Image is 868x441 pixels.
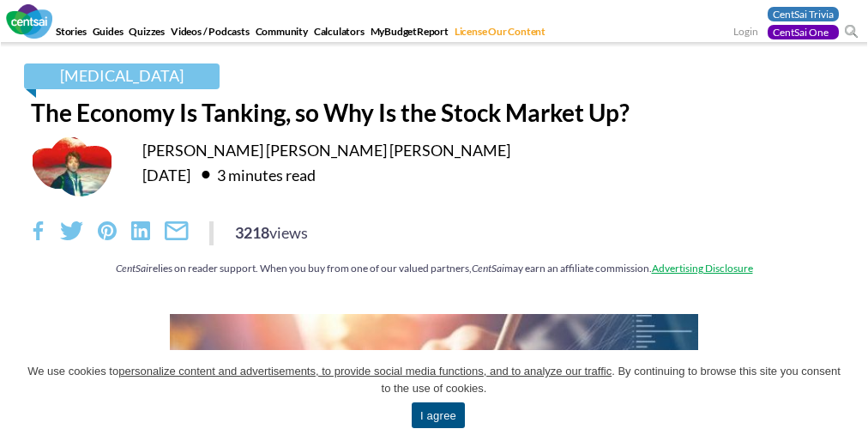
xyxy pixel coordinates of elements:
[142,166,190,184] time: [DATE]
[31,261,837,275] div: relies on reader support. When you buy from one of our valued partners, may earn an affiliate com...
[91,25,125,43] a: Guides
[453,25,547,43] a: License Our Content
[118,365,612,378] u: personalize content and advertisements, to provide social media functions, and to analyze our tra...
[269,223,308,242] span: views
[31,98,837,127] h1: The Economy Is Tanking, so Why Is the Stock Market Up?
[838,387,855,404] a: I agree
[169,25,251,43] a: Videos / Podcasts
[312,25,366,43] a: Calculators
[6,4,52,39] img: CentSai
[768,7,839,21] a: CentSai Trivia
[116,262,148,275] em: CentSai
[768,25,839,39] a: CentSai One
[26,363,842,397] span: We use cookies to . By continuing to browse this site you consent to the use of cookies.
[235,221,308,244] div: 3218
[652,262,753,275] a: Advertising Disclosure
[24,63,220,89] a: [MEDICAL_DATA]
[412,402,465,428] a: I agree
[472,262,504,275] em: CentSai
[54,25,88,43] a: Stories
[142,141,510,160] a: [PERSON_NAME] [PERSON_NAME] [PERSON_NAME]
[254,25,310,43] a: Community
[369,25,450,43] a: MyBudgetReport
[193,160,316,188] div: 3 minutes read
[733,25,758,41] a: Login
[127,25,166,43] a: Quizzes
